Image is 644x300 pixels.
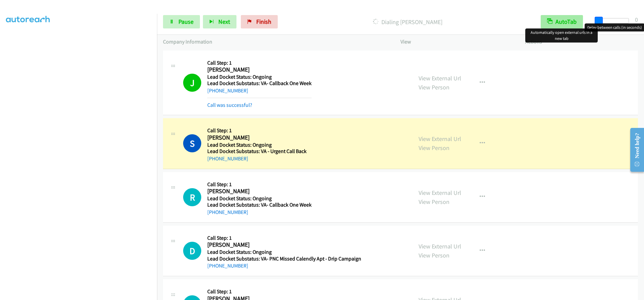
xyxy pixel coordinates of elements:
[207,155,248,162] a: [PHONE_NUMBER]
[207,255,361,262] h5: Lead Docket Substatus: VA- PNC Missed Calendly Apt - Drip Campaign
[207,60,312,66] h5: Call Step: 1
[207,241,361,249] h2: [PERSON_NAME]
[207,262,248,269] a: [PHONE_NUMBER]
[419,74,461,82] a: View External Url
[207,66,310,74] h2: [PERSON_NAME]
[419,135,461,143] a: View External Url
[183,188,201,206] h1: R
[419,242,461,250] a: View External Url
[183,242,201,260] h1: D
[207,187,310,195] h2: [PERSON_NAME]
[419,144,449,152] a: View Person
[178,18,194,25] span: Pause
[207,249,361,255] h5: Lead Docket Status: Ongoing
[635,15,638,24] div: 0
[207,102,252,108] a: Call was successful?
[207,195,312,202] h5: Lead Docket Status: Ongoing
[207,181,312,188] h5: Call Step: 1
[207,142,310,148] h5: Lead Docket Status: Ongoing
[287,17,529,26] p: Dialing [PERSON_NAME]
[207,134,310,142] h2: [PERSON_NAME]
[207,235,361,241] h5: Call Step: 1
[419,251,449,259] a: View Person
[207,87,248,94] a: [PHONE_NUMBER]
[183,74,201,92] h1: J
[203,15,236,28] button: Next
[419,189,461,197] a: View External Url
[241,15,278,28] a: Finish
[419,83,449,91] a: View Person
[419,198,449,206] a: View Person
[183,188,201,206] div: The call is yet to be attempted
[163,38,388,46] p: Company Information
[207,74,312,80] h5: Lead Docket Status: Ongoing
[207,148,310,155] h5: Lead Docket Substatus: VA - Urgent Call Back
[207,209,248,215] a: [PHONE_NUMBER]
[625,123,644,176] iframe: Resource Center
[183,242,201,260] div: The call is yet to be attempted
[207,288,307,295] h5: Call Step: 1
[163,15,200,28] a: Pause
[541,15,583,28] button: AutoTab
[256,18,271,25] span: Finish
[218,18,230,25] span: Next
[207,202,312,208] h5: Lead Docket Substatus: VA- Callback One Week
[400,38,513,46] p: View
[183,134,201,152] h1: S
[525,28,598,43] div: Automatically open external urls in a new tab
[207,80,312,87] h5: Lead Docket Substatus: VA- Callback One Week
[207,127,310,134] h5: Call Step: 1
